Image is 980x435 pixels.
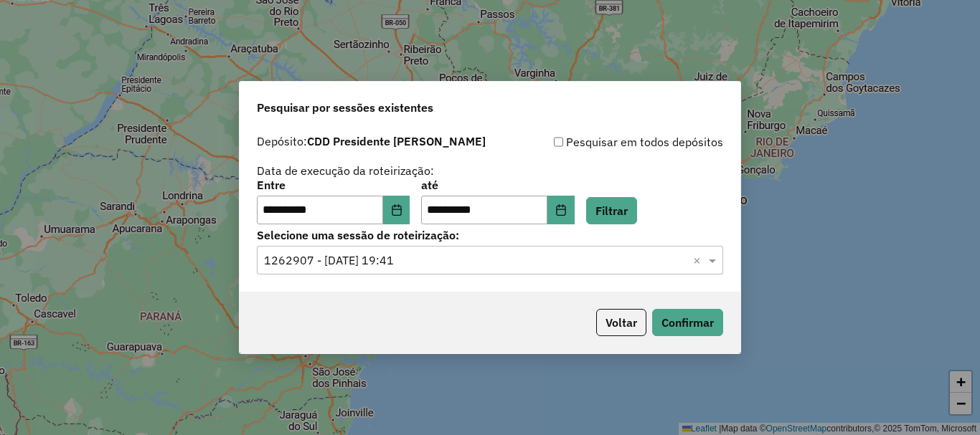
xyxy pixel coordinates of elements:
button: Choose Date [383,196,410,224]
label: Data de execução da roteirização: [257,162,434,179]
span: Pesquisar por sessões existentes [257,99,433,116]
button: Filtrar [586,197,637,224]
strong: CDD Presidente [PERSON_NAME] [307,134,486,148]
button: Choose Date [547,196,575,224]
div: Pesquisar em todos depósitos [490,133,723,150]
label: até [421,176,574,193]
label: Selecione uma sessão de roteirização: [257,226,723,244]
button: Voltar [596,309,646,336]
label: Entre [257,176,410,193]
button: Confirmar [652,309,723,336]
label: Depósito: [257,133,486,150]
span: Clear all [693,252,705,269]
